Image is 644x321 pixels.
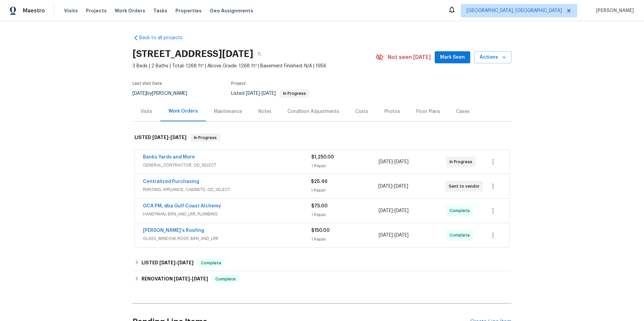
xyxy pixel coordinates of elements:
[170,135,186,140] span: [DATE]
[388,54,431,61] span: Not seen [DATE]
[311,228,330,233] span: $150.00
[253,48,265,60] button: Copy Address
[132,255,512,271] div: LISTED [DATE]-[DATE]Complete
[246,91,276,96] span: -
[593,7,634,14] span: [PERSON_NAME]
[440,53,465,62] span: Mark Seen
[280,91,309,95] span: In Progress
[132,63,376,69] span: 3 Beds | 2 Baths | Total: 1268 ft² | Above Grade: 1268 ft² | Basement Finished: N/A | 1956
[132,271,512,287] div: RENOVATION [DATE]-[DATE]Complete
[143,162,311,169] span: GENERAL_CONTRACTOR, OD_SELECT
[246,91,260,96] span: [DATE]
[143,228,204,233] a: [PERSON_NAME]'s Roofing
[384,108,400,115] div: Photos
[143,235,311,242] span: GLASS_WINDOW, ROOF, BRN_AND_LRR
[192,276,208,281] span: [DATE]
[132,81,162,85] span: Last Visit Date
[132,127,512,148] div: LISTED [DATE]-[DATE]In Progress
[132,35,197,41] a: Back to all projects
[210,7,253,14] span: Geo Assignments
[287,108,339,115] div: Condition Adjustments
[153,8,167,13] span: Tasks
[311,179,327,184] span: $25.46
[311,204,328,208] span: $75.00
[394,233,409,238] span: [DATE]
[213,276,238,282] span: Complete
[435,51,470,64] button: Mark Seen
[379,208,393,213] span: [DATE]
[159,260,175,265] span: [DATE]
[394,184,408,189] span: [DATE]
[311,211,379,218] div: 1 Repair
[467,7,562,14] span: [GEOGRAPHIC_DATA], [GEOGRAPHIC_DATA]
[115,7,145,14] span: Work Orders
[191,134,219,141] span: In Progress
[416,108,440,115] div: Floor Plans
[132,51,253,57] h2: [STREET_ADDRESS][DATE]
[449,183,482,190] span: Sent to vendor
[231,91,309,96] span: Listed
[143,204,221,208] a: GCA PM, dba Gulf Coast Alchemy
[143,179,199,184] a: Centralized Purchasing
[142,275,208,283] h6: RENOVATION
[174,276,208,281] span: -
[214,108,242,115] div: Maintenance
[311,236,379,243] div: 1 Repair
[311,155,334,159] span: $1,250.00
[152,135,186,140] span: -
[198,260,224,266] span: Complete
[378,184,392,189] span: [DATE]
[355,108,368,115] div: Costs
[394,159,409,164] span: [DATE]
[449,232,473,239] span: Complete
[379,232,409,239] span: -
[23,7,45,14] span: Maestro
[175,7,202,14] span: Properties
[262,91,276,96] span: [DATE]
[159,260,194,265] span: -
[135,134,186,142] h6: LISTED
[311,187,378,194] div: 1 Repair
[86,7,107,14] span: Projects
[143,155,195,159] a: Banks Yards and More
[177,260,194,265] span: [DATE]
[379,158,409,165] span: -
[379,159,393,164] span: [DATE]
[132,89,195,98] div: by [PERSON_NAME]
[379,233,393,238] span: [DATE]
[258,108,271,115] div: Notes
[449,158,475,165] span: In Progress
[480,53,506,62] span: Actions
[143,211,311,217] span: HANDYMAN, BRN_AND_LRR, PLUMBING
[143,186,311,193] span: PAINTING, APPLIANCE, CABINETS, OD_SELECT
[394,208,409,213] span: [DATE]
[174,276,190,281] span: [DATE]
[378,183,408,190] span: -
[168,108,198,115] div: Work Orders
[449,207,473,214] span: Complete
[132,91,147,96] span: [DATE]
[152,135,168,140] span: [DATE]
[142,259,194,267] h6: LISTED
[64,7,78,14] span: Visits
[311,163,379,169] div: 1 Repair
[474,51,512,64] button: Actions
[456,108,470,115] div: Cases
[141,108,152,115] div: Visits
[379,207,409,214] span: -
[231,81,246,85] span: Project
